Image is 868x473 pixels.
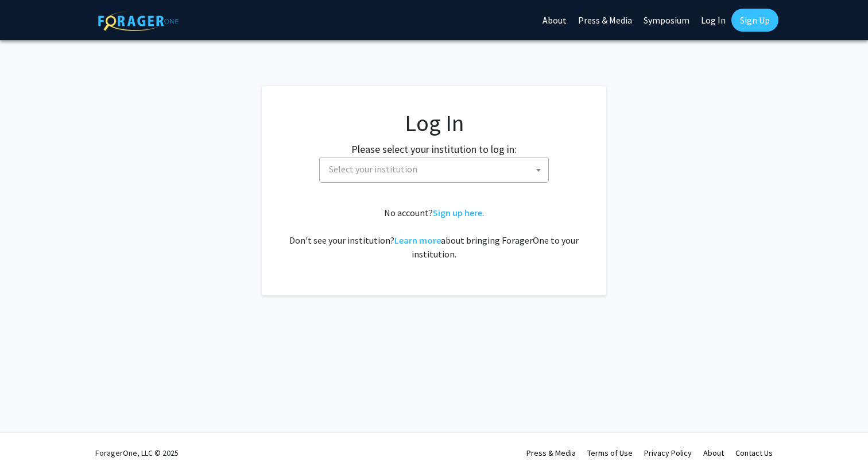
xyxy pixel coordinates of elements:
[394,234,441,246] a: Learn more about bringing ForagerOne to your institution
[731,9,778,32] a: Sign Up
[98,11,179,31] img: ForagerOne Logo
[526,448,576,458] a: Press & Media
[319,157,549,183] span: Select your institution
[644,448,692,458] a: Privacy Policy
[703,448,724,458] a: About
[433,207,482,218] a: Sign up here
[587,448,633,458] a: Terms of Use
[285,206,583,261] div: No account? . Don't see your institution? about bringing ForagerOne to your institution.
[735,448,773,458] a: Contact Us
[329,163,417,175] span: Select your institution
[285,109,583,137] h1: Log In
[95,433,179,473] div: ForagerOne, LLC © 2025
[324,157,548,181] span: Select your institution
[351,141,517,157] label: Please select your institution to log in:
